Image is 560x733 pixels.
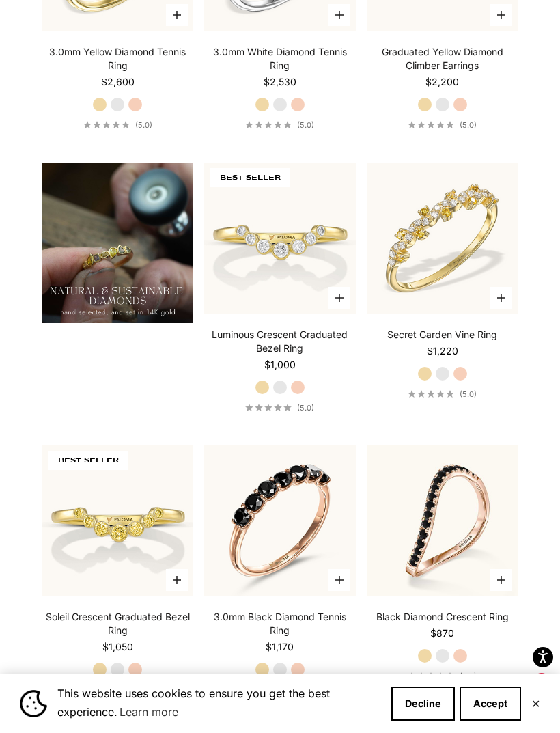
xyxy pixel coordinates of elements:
[367,445,518,597] img: #RoseGold
[460,120,477,130] span: (5.0)
[83,121,130,128] div: 5.0 out of 5.0 stars
[408,389,477,399] a: 5.0 out of 5.0 stars(5.0)
[297,120,314,130] span: (5.0)
[408,390,454,398] div: 5.0 out of 5.0 stars
[297,403,314,413] span: (5.0)
[135,120,152,130] span: (5.0)
[245,121,292,128] div: 5.0 out of 5.0 stars
[264,358,296,372] sale-price: $1,000
[42,45,194,72] a: 3.0mm Yellow Diamond Tennis Ring
[42,445,194,597] img: #YellowGold
[460,389,477,399] span: (5.0)
[57,685,380,722] span: This website uses cookies to ensure you get the best experience.
[460,687,521,721] button: Accept
[408,120,477,130] a: 5.0 out of 5.0 stars(5.0)
[408,672,454,680] div: 5.0 out of 5.0 stars
[427,344,458,358] sale-price: $1,220
[245,403,314,413] a: 5.0 out of 5.0 stars(5.0)
[430,626,454,640] sale-price: $870
[245,404,292,411] div: 5.0 out of 5.0 stars
[20,690,47,717] img: Cookie banner
[391,687,455,721] button: Decline
[102,640,133,654] sale-price: $1,050
[42,610,194,637] a: Soleil Crescent Graduated Bezel Ring
[367,163,518,314] img: #YellowGold
[367,45,518,72] a: Graduated Yellow Diamond Climber Earrings
[210,168,290,187] span: BEST SELLER
[460,672,477,681] span: (5.0)
[83,120,152,130] a: 5.0 out of 5.0 stars(5.0)
[264,75,296,89] sale-price: $2,530
[101,75,135,89] sale-price: $2,600
[408,121,454,128] div: 5.0 out of 5.0 stars
[245,120,314,130] a: 5.0 out of 5.0 stars(5.0)
[408,672,477,681] a: 5.0 out of 5.0 stars(5.0)
[266,640,294,654] sale-price: $1,170
[425,75,459,89] sale-price: $2,200
[204,445,356,597] img: #RoseGold
[204,610,356,637] a: 3.0mm Black Diamond Tennis Ring
[48,451,128,470] span: BEST SELLER
[531,700,540,708] button: Close
[204,163,356,314] img: #YellowGold
[376,610,509,624] a: Black Diamond Crescent Ring
[117,702,180,722] a: Learn more
[204,45,356,72] a: 3.0mm White Diamond Tennis Ring
[204,328,356,355] a: Luminous Crescent Graduated Bezel Ring
[387,328,497,342] a: Secret Garden Vine Ring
